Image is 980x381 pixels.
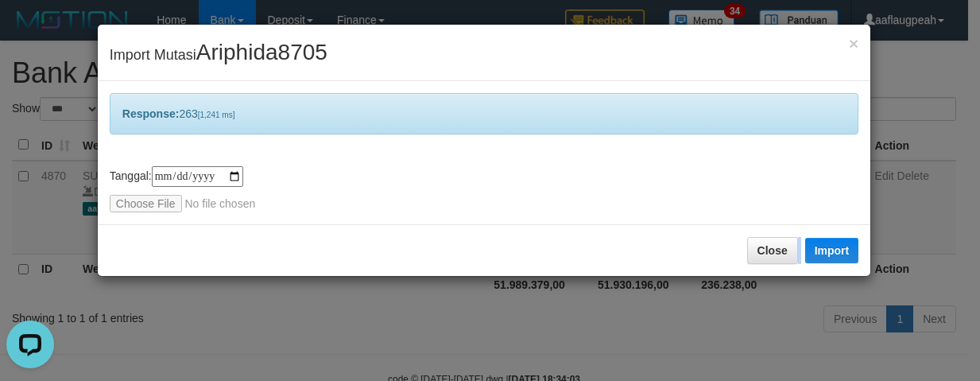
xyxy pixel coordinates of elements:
[849,35,858,52] button: Close
[196,40,327,64] span: Ariphida8705
[110,166,858,212] div: Tanggal:
[122,107,180,120] b: Response:
[110,93,858,134] div: 263
[849,34,858,52] span: ×
[747,237,798,264] button: Close
[6,6,54,54] button: Open LiveChat chat widget
[110,47,327,63] span: Import Mutasi
[805,238,859,263] button: Import
[198,111,235,119] span: [1,241 ms]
